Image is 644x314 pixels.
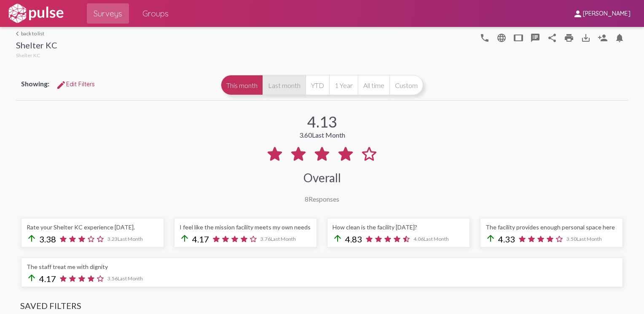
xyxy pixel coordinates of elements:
button: language [476,29,493,46]
span: 3.23 [107,236,143,242]
mat-icon: print [564,33,574,43]
button: Bell [611,29,628,46]
a: print [561,29,577,46]
button: speaker_notes [527,29,544,46]
span: 4.06 [413,236,449,242]
div: Shelter KC [16,40,57,52]
div: The facility provides enough personal space here [486,224,617,231]
mat-icon: language [480,33,490,43]
span: 4.17 [192,234,209,244]
span: Showing: [21,80,49,88]
span: 3.50 [566,236,602,242]
span: 3.38 [39,234,56,244]
span: 3.56 [107,275,143,282]
div: 4.13 [307,112,337,131]
button: This month [221,75,263,95]
span: 8 [305,195,309,203]
span: Last Month [271,236,296,242]
mat-icon: Download [581,33,591,43]
span: [PERSON_NAME] [583,10,631,18]
button: tablet [510,29,527,46]
mat-icon: speaker_notes [530,33,540,43]
span: 3.76 [260,236,296,242]
div: I feel like the mission facility meets my own needs [180,224,311,231]
span: Edit Filters [56,80,95,88]
span: Surveys [94,6,122,21]
mat-icon: arrow_back_ios [16,31,21,36]
span: Last Month [118,236,143,242]
mat-icon: arrow_upward [27,273,37,283]
mat-icon: arrow_upward [27,233,37,243]
button: 1 Year [329,75,358,95]
a: Groups [136,3,175,24]
mat-icon: person [573,9,583,19]
span: Last Month [118,275,143,282]
button: Person [594,29,611,46]
button: language [493,29,510,46]
button: [PERSON_NAME] [566,5,637,21]
div: 3.60 [299,131,345,139]
button: Custom [389,75,423,95]
span: 4.17 [39,274,56,284]
mat-icon: tablet [513,33,523,43]
a: back to list [16,30,57,37]
button: All time [358,75,389,95]
button: YTD [306,75,329,95]
mat-icon: arrow_upward [333,233,343,243]
mat-icon: arrow_upward [486,233,496,243]
mat-icon: Share [547,33,557,43]
span: Groups [142,6,169,21]
span: Last Month [424,236,449,242]
div: Overall [303,170,341,185]
mat-icon: Edit Filters [56,80,66,90]
span: Shelter KC [16,52,40,59]
div: The staff treat me with dignity [27,263,617,270]
a: Surveys [87,3,129,24]
span: 4.33 [498,234,515,244]
span: 4.83 [345,234,362,244]
mat-icon: language [496,33,507,43]
button: Share [544,29,561,46]
div: Responses [305,195,339,203]
mat-icon: Bell [614,33,625,43]
mat-icon: Person [598,33,608,43]
span: Last Month [312,131,345,139]
mat-icon: arrow_upward [180,233,190,243]
div: How clean is the facility [DATE]? [333,224,464,231]
button: Download [577,29,594,46]
div: Rate your Shelter KC experience [DATE]. [27,224,158,231]
button: Edit FiltersEdit Filters [49,77,102,92]
span: Last Month [577,236,602,242]
img: white-logo.svg [7,3,65,24]
button: Last month [263,75,306,95]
